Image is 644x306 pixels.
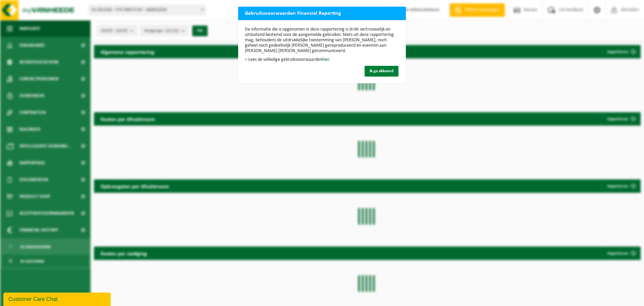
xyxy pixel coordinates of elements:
[245,57,399,62] p: > Lees de volledige gebruiksvoorwaarden .
[370,69,393,73] span: Ik ga akkoord
[238,7,348,19] h2: Gebruiksvoorwaarden Financial Reporting
[3,291,112,306] iframe: chat widget
[245,27,399,54] p: De informatie die is opgenomen in deze rapportering is strikt vertrouwelijk en uitsluitend bestem...
[322,57,329,62] a: hier
[365,66,398,77] button: Ik ga akkoord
